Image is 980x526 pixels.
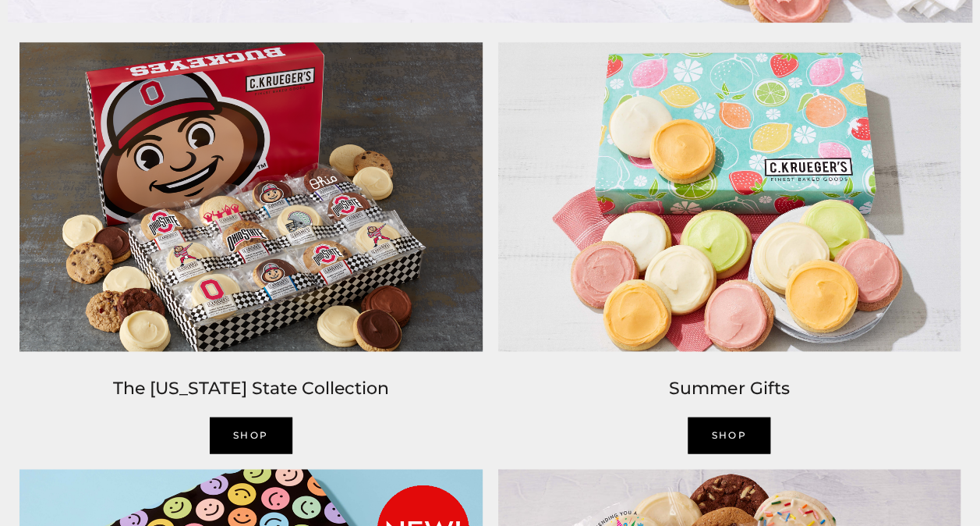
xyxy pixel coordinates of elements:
[19,375,483,403] h2: The [US_STATE] State Collection
[12,34,490,359] img: C.Krueger’s image
[490,34,969,359] img: C.Krueger’s image
[688,417,770,453] a: SHOP
[210,417,292,453] a: Shop
[498,375,961,403] h2: Summer Gifts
